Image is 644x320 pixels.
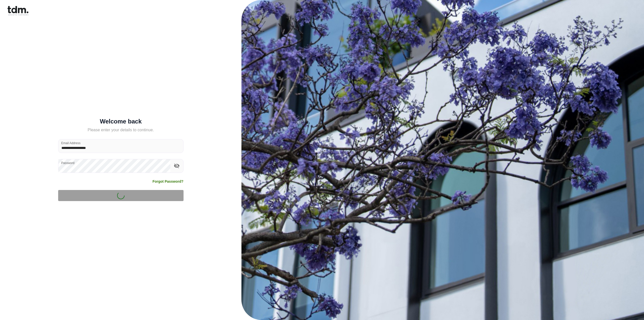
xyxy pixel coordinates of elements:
[58,119,184,124] h5: Welcome back
[61,141,81,145] label: Email Address
[153,179,184,184] a: Forgot Password?
[58,127,184,133] h5: Please enter your details to continue.
[172,162,181,170] button: toggle password visibility
[61,161,75,165] label: Password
